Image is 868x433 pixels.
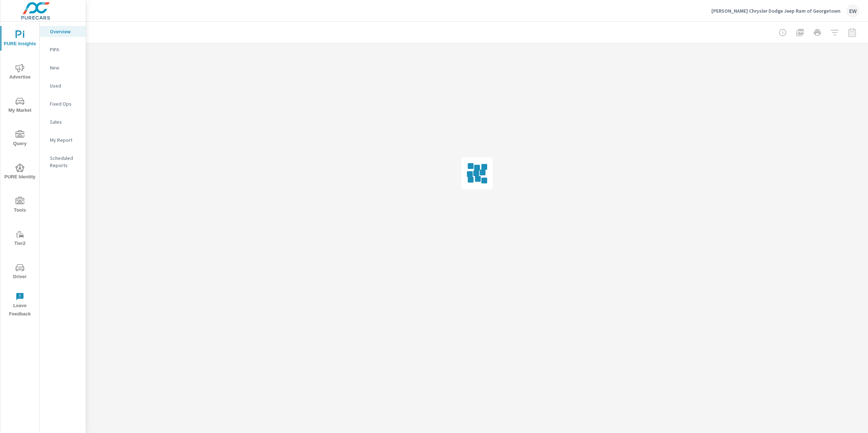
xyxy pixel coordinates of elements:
[40,135,86,145] div: My Report
[40,62,86,73] div: New
[3,197,37,215] span: Tools
[40,44,86,55] div: PIPA
[0,22,39,321] div: nav menu
[3,30,37,48] span: PURE Insights
[3,164,37,181] span: PURE Identity
[50,118,80,126] p: Sales
[3,130,37,148] span: Query
[50,82,80,89] p: Used
[50,154,80,169] p: Scheduled Reports
[3,292,37,318] span: Leave Feedback
[846,4,859,17] div: EW
[50,136,80,144] p: My Report
[40,80,86,91] div: Used
[40,153,86,171] div: Scheduled Reports
[50,28,80,35] p: Overview
[3,230,37,248] span: Tier2
[3,263,37,281] span: Driver
[711,8,841,14] p: [PERSON_NAME] Chrysler Dodge Jeep Ram of Georgetown
[50,64,80,71] p: New
[50,46,80,53] p: PIPA
[3,97,37,115] span: My Market
[3,64,37,81] span: Advertise
[40,116,86,127] div: Sales
[50,100,80,107] p: Fixed Ops
[40,98,86,109] div: Fixed Ops
[40,26,86,37] div: Overview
